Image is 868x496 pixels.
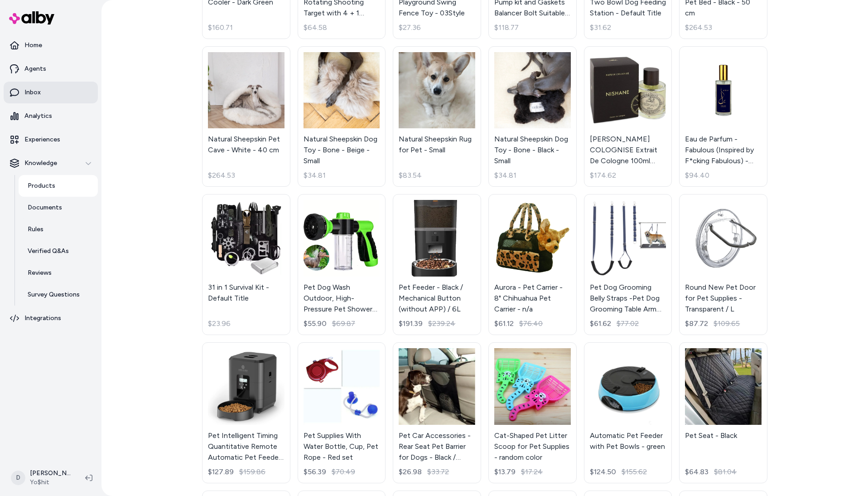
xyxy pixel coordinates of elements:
a: Survey Questions [19,284,98,306]
p: Reviews [28,268,52,277]
p: Analytics [24,112,52,121]
p: [PERSON_NAME] [30,469,71,478]
a: Analytics [4,105,98,127]
a: Agents [4,58,98,80]
a: Natural Sheepskin Dog Toy - Bone - Black - SmallNatural Sheepskin Dog Toy - Bone - Black - Small$... [488,46,577,187]
a: Pet Intelligent Timing Quantitative Remote Automatic Pet Feeder - Black Button / EuPet Intelligen... [202,342,290,483]
button: D[PERSON_NAME]Yo$hit [5,463,78,492]
a: 31 in 1 Survival Kit - Default Title31 in 1 Survival Kit - Default Title$23.96 [202,194,290,335]
p: Verified Q&As [28,247,69,256]
a: Natural Sheepskin Pet Cave - White - 40 cmNatural Sheepskin Pet Cave - White - 40 cm$264.53 [202,46,290,187]
p: Rules [28,225,43,234]
a: Eau de Parfum - Fabulous (Inspired by F*cking Fabulous) - Default TitleEau de Parfum - Fabulous (... [679,46,767,187]
a: Pet Dog Wash Outdoor, High-Pressure Pet Shower Sprayer Dog Shower Brush And Pet Grooming Comb For... [298,194,386,335]
p: Integrations [24,314,61,323]
a: Documents [19,197,98,219]
a: Round New Pet Door for Pet Supplies - Transparent / LRound New Pet Door for Pet Supplies - Transp... [679,194,767,335]
p: Home [24,41,42,50]
a: Pet Car Accessories - Rear Seat Pet Barrier for Dogs - Black / 46X69cmPet Car Accessories - Rear ... [393,342,481,483]
p: Experiences [24,135,60,144]
span: D [11,471,25,485]
p: Agents [24,64,46,73]
p: Inbox [24,88,41,97]
a: Natural Sheepskin Dog Toy - Bone - Beige - SmallNatural Sheepskin Dog Toy - Bone - Beige - Small$... [298,46,386,187]
a: Integrations [4,307,98,329]
a: Pet Dog Grooming Belly Straps -Pet Dog Grooming Table Arm Accessories Pet Dog Grooming Belly Supp... [584,194,672,335]
a: Automatic Pet Feeder with Pet Bowls - greenAutomatic Pet Feeder with Pet Bowls - green$124.50$155.62 [584,342,672,483]
img: alby Logo [9,11,54,24]
a: Natural Sheepskin Rug for Pet - SmallNatural Sheepskin Rug for Pet - Small$83.54 [393,46,481,187]
a: Rules [19,219,98,240]
a: Home [4,34,98,56]
a: Pet Seat - BlackPet Seat - Black$64.83$81.04 [679,342,767,483]
p: Knowledge [24,159,57,168]
a: Pet Supplies With Water Bottle, Cup, Pet Rope - Red setPet Supplies With Water Bottle, Cup, Pet R... [298,342,386,483]
a: Reviews [19,262,98,284]
a: Aurora - Pet Carrier - 8" Chihuahua Pet Carrier - n/aAurora - Pet Carrier - 8" Chihuahua Pet Carr... [488,194,577,335]
button: Knowledge [4,152,98,174]
a: Products [19,175,98,197]
a: Inbox [4,82,98,103]
p: Survey Questions [28,290,80,299]
a: Experiences [4,129,98,151]
span: Yo$hit [30,478,71,487]
a: Cat-Shaped Pet Litter Scoop for Pet Supplies - random colorCat-Shaped Pet Litter Scoop for Pet Su... [488,342,577,483]
a: Nishane Nishane SAFRAN COLOGNISE Extrait De Cologne 100ml (8681008055043)[PERSON_NAME] COLOGNISE ... [584,46,672,187]
a: Verified Q&As [19,240,98,262]
a: Pet Feeder - Black / Mechanical Button (without APP) / 6LPet Feeder - Black / Mechanical Button (... [393,194,481,335]
p: Documents [28,203,62,212]
p: Products [28,181,55,190]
